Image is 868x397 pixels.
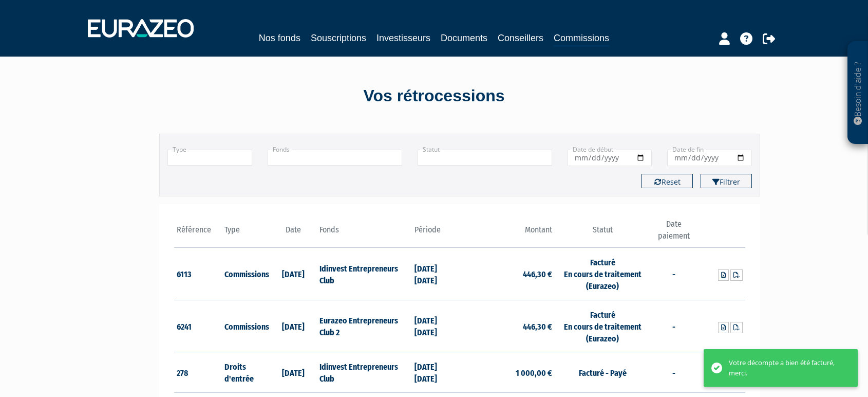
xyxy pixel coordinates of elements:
[555,300,650,352] td: Facturé En cours de traitement (Eurazeo)
[555,248,650,300] td: Facturé En cours de traitement (Eurazeo)
[376,31,430,45] a: Investisseurs
[650,219,698,248] th: Date paiement
[441,31,487,45] a: Documents
[460,219,555,248] th: Montant
[650,248,698,300] td: -
[222,248,270,300] td: Commissions
[259,31,300,45] a: Nos fonds
[311,31,366,45] a: Souscriptions
[641,174,693,188] button: Reset
[174,248,222,300] td: 6113
[222,300,270,352] td: Commissions
[460,352,555,393] td: 1 000,00 €
[852,47,864,139] p: Besoin d'aide ?
[650,352,698,393] td: -
[412,300,460,352] td: [DATE] [DATE]
[412,352,460,393] td: [DATE] [DATE]
[174,219,222,248] th: Référence
[269,300,317,352] td: [DATE]
[222,219,270,248] th: Type
[317,300,412,352] td: Eurazeo Entrepreneurs Club 2
[317,248,412,300] td: Idinvest Entrepreneurs Club
[460,300,555,352] td: 446,30 €
[174,352,222,393] td: 278
[498,31,543,45] a: Conseillers
[412,219,460,248] th: Période
[555,219,650,248] th: Statut
[222,352,270,393] td: Droits d'entrée
[269,219,317,248] th: Date
[650,300,698,352] td: -
[174,300,222,352] td: 6241
[412,248,460,300] td: [DATE] [DATE]
[141,84,727,108] div: Vos rétrocessions
[317,219,412,248] th: Fonds
[460,248,555,300] td: 446,30 €
[269,248,317,300] td: [DATE]
[729,358,842,378] div: Votre décompte a bien été facturé, merci.
[555,352,650,393] td: Facturé - Payé
[554,31,609,47] a: Commissions
[317,352,412,393] td: Idinvest Entrepreneurs Club
[88,19,194,38] img: 1732889491-logotype_eurazeo_blanc_rvb.png
[269,352,317,393] td: [DATE]
[701,174,752,188] button: Filtrer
